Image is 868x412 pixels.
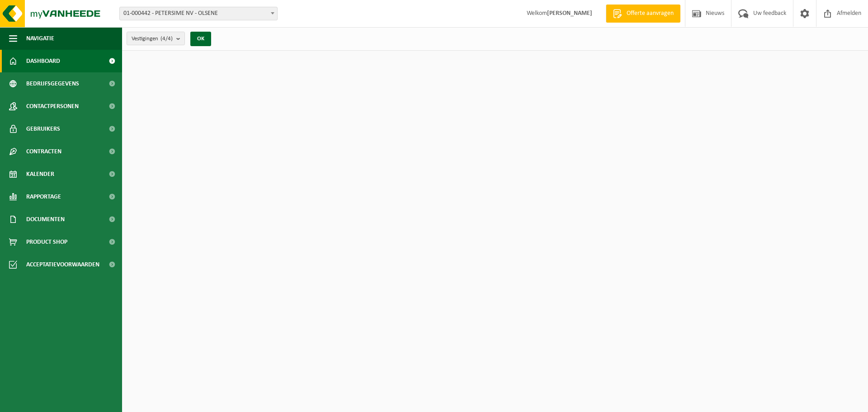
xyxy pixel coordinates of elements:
[26,118,60,140] span: Gebruikers
[26,208,65,231] span: Documenten
[26,231,67,253] span: Product Shop
[26,95,79,118] span: Contactpersonen
[132,32,173,46] span: Vestigingen
[606,5,680,23] a: Offerte aanvragen
[160,36,173,42] count: (4/4)
[26,163,54,185] span: Kalender
[26,253,99,276] span: Acceptatievoorwaarden
[127,32,185,45] button: Vestigingen(4/4)
[190,32,211,46] button: OK
[624,9,676,18] span: Offerte aanvragen
[26,27,54,50] span: Navigatie
[547,10,592,17] strong: [PERSON_NAME]
[26,185,61,208] span: Rapportage
[26,140,61,163] span: Contracten
[26,72,79,95] span: Bedrijfsgegevens
[120,7,277,20] span: 01-000442 - PETERSIME NV - OLSENE
[119,7,278,20] span: 01-000442 - PETERSIME NV - OLSENE
[26,50,60,72] span: Dashboard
